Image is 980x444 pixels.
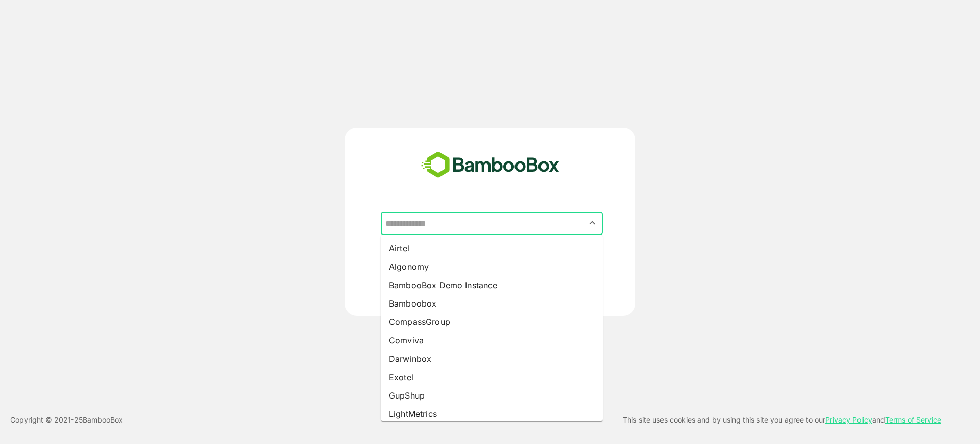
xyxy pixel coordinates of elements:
li: GupShup [381,386,603,405]
img: bamboobox [415,148,565,182]
a: Terms of Service [885,415,941,424]
li: Algonomy [381,258,603,276]
li: Bamboobox [381,294,603,313]
li: CompassGroup [381,313,603,331]
li: Comviva [381,331,603,349]
li: Exotel [381,368,603,386]
a: Privacy Policy [825,415,872,424]
button: Close [585,216,599,230]
p: This site uses cookies and by using this site you agree to our and [623,414,941,426]
li: Darwinbox [381,349,603,368]
li: LightMetrics [381,405,603,423]
li: BambooBox Demo Instance [381,276,603,294]
li: Airtel [381,239,603,258]
p: Copyright © 2021- 25 BambooBox [10,414,123,426]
